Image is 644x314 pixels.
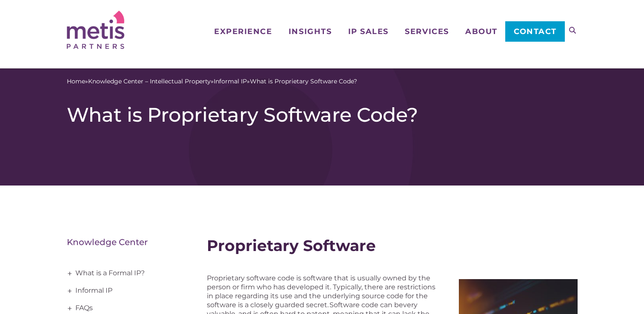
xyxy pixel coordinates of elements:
span: IP Sales [348,28,389,35]
span: About [465,28,498,35]
span: + [65,265,74,282]
a: Contact [505,21,564,42]
span: Experience [214,28,272,35]
span: Contact [514,28,557,35]
a: Informal IP [67,282,182,300]
a: Knowledge Center [67,237,148,247]
span: Insights [289,28,332,35]
span: Proprietary software code is software that is usually owned by the person or firm who has develop... [207,274,435,309]
span: Proprietary Software [207,236,376,255]
span: » » » [67,77,357,86]
span: + [65,283,74,300]
span: What is Proprietary Software Code? [250,77,357,86]
a: Home [67,77,85,86]
h1: What is Proprietary Software Code? [67,103,578,127]
span: Services [405,28,449,35]
a: Knowledge Center – Intellectual Property [88,77,211,86]
img: Metis Partners [67,11,124,49]
a: What is a Formal IP? [67,265,182,282]
a: Informal IP [214,77,247,86]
